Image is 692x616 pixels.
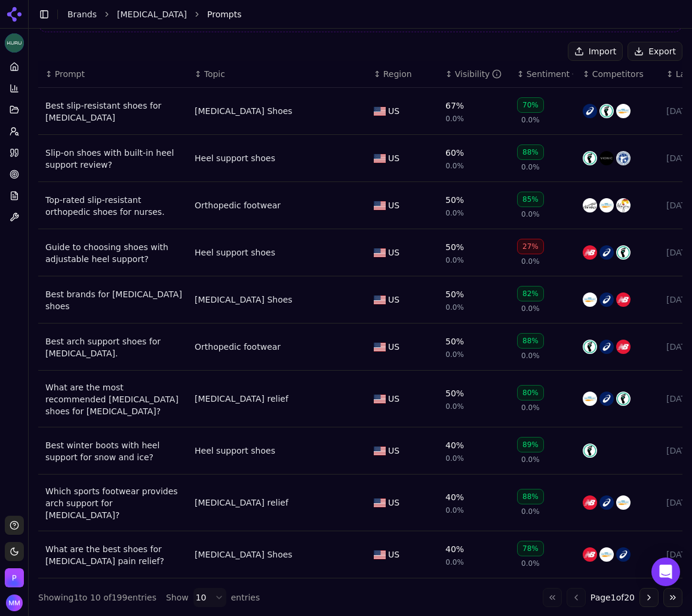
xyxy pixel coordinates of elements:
a: What are the best shoes for [MEDICAL_DATA] pain relief? [45,543,185,567]
div: Sentiment [527,68,573,80]
div: Best winter boots with heel support for snow and ice? [45,439,185,463]
a: [MEDICAL_DATA] Shoes [195,294,293,306]
div: Orthopedic footwear [195,341,281,353]
span: Topic [204,68,225,80]
img: asics [599,245,614,260]
th: sentiment [512,61,578,88]
button: Open user button [6,595,23,611]
a: [MEDICAL_DATA] [117,8,187,20]
img: orthofeet [616,245,631,260]
a: Which sports footwear provides arch support for [MEDICAL_DATA]? [45,485,185,521]
a: Guide to choosing shoes with adjustable heel support? [45,241,185,265]
th: Topic [190,61,369,88]
div: ↕Visibility [445,68,508,80]
span: 0.0% [521,257,540,266]
a: [MEDICAL_DATA] relief [195,497,288,509]
a: Top-rated slip-resistant orthopedic shoes for nurses. [45,194,185,218]
span: 0.0% [445,255,464,265]
img: new balance [583,495,597,510]
div: ↕Region [374,68,436,80]
img: hoka one one [616,495,631,510]
img: hoka one one [599,547,614,562]
span: US [388,445,399,457]
div: 89% [517,437,544,452]
div: 50% [445,335,464,347]
div: 88% [517,144,544,160]
div: ↕Sentiment [517,68,573,80]
th: Prompt [41,61,190,88]
span: 0.0% [445,350,464,359]
img: asics [599,292,614,307]
img: US flag [374,295,386,304]
div: Data table [38,61,682,578]
span: Competitors [592,68,644,80]
div: 60% [445,147,464,159]
span: 0.0% [521,351,540,361]
img: US flag [374,498,386,507]
span: 0.0% [521,162,540,172]
div: 88% [517,333,544,349]
a: Best slip-resistant shoes for [MEDICAL_DATA] [45,100,185,124]
span: US [388,105,399,117]
img: new balance [583,245,597,260]
a: [MEDICAL_DATA] Shoes [195,105,293,117]
img: hoka one one [599,198,614,212]
img: US flag [374,550,386,559]
span: 0.0% [445,161,464,171]
div: Domain: [URL] [31,31,85,41]
div: 50% [445,288,464,300]
a: Best arch support shoes for [MEDICAL_DATA]. [45,335,185,359]
span: 0.0% [445,402,464,411]
img: new balance [616,340,631,354]
img: hoka one one [583,392,597,406]
th: Region [369,61,441,88]
div: v 4.0.25 [33,19,59,29]
img: hoka one one [583,292,597,307]
span: US [388,393,399,405]
a: What are the most recommended [MEDICAL_DATA] shoes for [MEDICAL_DATA]? [45,381,185,417]
span: Prompts [207,8,242,20]
div: Open Intercom Messenger [651,558,680,586]
button: Current brand: KURU [5,33,24,53]
div: 40% [445,491,464,503]
div: ↕Competitors [583,68,657,80]
img: orthofeet [583,340,597,354]
a: [MEDICAL_DATA] Shoes [195,549,293,560]
img: Molly McLay [6,595,23,611]
img: vionic [599,151,614,165]
a: Slip-on shoes with built-in heel support review? [45,147,185,171]
img: new balance [583,547,597,562]
a: [MEDICAL_DATA] relief [195,393,288,405]
div: 27% [517,239,544,254]
button: Open organization switcher [5,568,24,587]
div: 80% [517,385,544,401]
span: US [388,497,399,509]
div: 67% [445,100,464,112]
a: Orthopedic footwear [195,199,281,211]
img: logo_orange.svg [19,19,29,29]
span: US [388,152,399,164]
img: US flag [374,343,386,352]
span: US [388,341,399,353]
span: US [388,549,399,560]
img: US flag [374,446,386,455]
span: Page 1 of 20 [590,592,635,603]
span: US [388,199,399,211]
img: tab_keywords_by_traffic_grey.svg [119,69,128,79]
a: Best brands for [MEDICAL_DATA] shoes [45,288,185,312]
img: US flag [374,248,386,257]
span: 0.0% [521,559,540,568]
div: Heel support shoes [195,445,275,457]
span: Region [383,68,412,80]
img: dansko [583,198,597,212]
img: hoka one one [616,104,631,118]
a: Heel support shoes [195,247,275,258]
div: 40% [445,439,464,451]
